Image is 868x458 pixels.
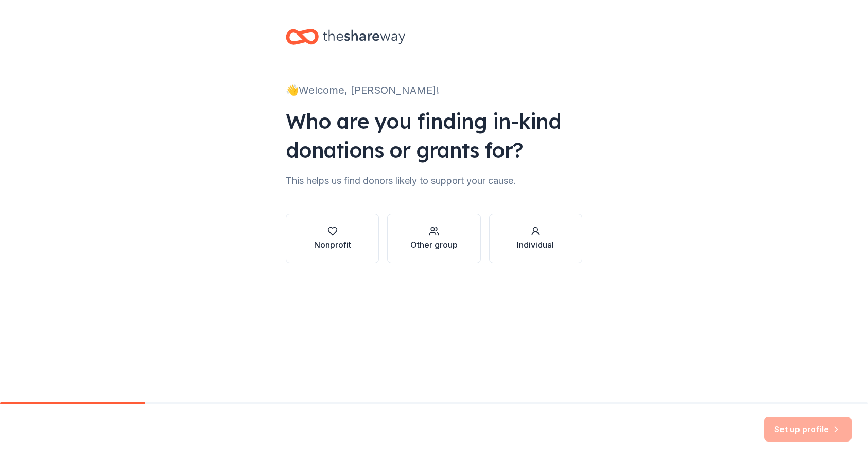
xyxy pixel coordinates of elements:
button: Nonprofit [286,214,379,263]
div: Individual [517,239,554,251]
div: Other group [410,239,458,251]
div: Nonprofit [314,239,351,251]
div: This helps us find donors likely to support your cause. [286,173,582,189]
button: Individual [489,214,582,263]
div: 👋 Welcome, [PERSON_NAME]! [286,82,582,98]
div: Who are you finding in-kind donations or grants for? [286,107,582,164]
button: Other group [387,214,480,263]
